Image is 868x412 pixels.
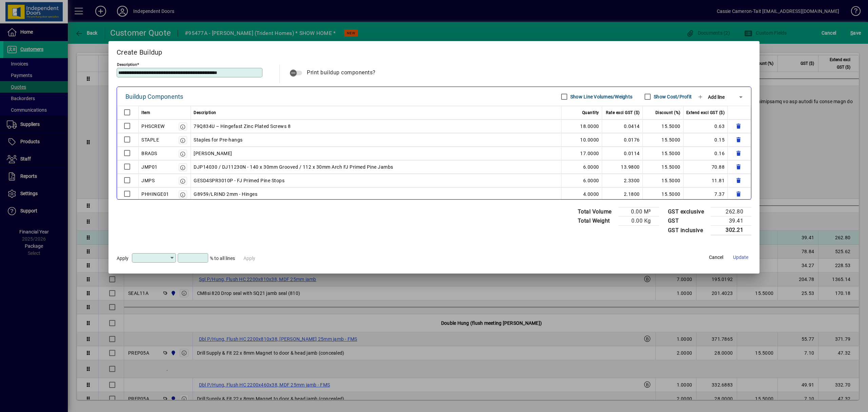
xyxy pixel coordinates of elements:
td: G8959/LRIND 2mm - Hinges [191,187,561,201]
div: JMP01 [141,163,158,171]
td: Staples for Pre-hangs [191,133,561,147]
td: 262.80 [711,207,751,217]
span: Extend excl GST ($) [686,109,725,117]
td: [PERSON_NAME] [191,147,561,160]
div: JMPS [141,176,155,185]
td: GST exclusive [665,207,711,217]
span: Rate excl GST ($) [606,109,640,117]
div: 2.3300 [605,176,640,185]
td: 302.21 [711,226,751,235]
td: DJP14030 / DJ11230N - 140 x 30mm Grooved / 112 x 30mm Arch FJ Primed Pine Jambs [191,160,561,174]
div: 2.1800 [605,190,640,198]
td: 15.5000 [643,187,684,201]
div: 0.0114 [605,149,640,157]
div: 13.9800 [605,163,640,171]
button: Cancel [705,251,727,264]
span: % to all lines [210,256,235,261]
td: 6.0000 [561,160,602,174]
label: Show Line Volumes/Weights [569,93,632,100]
td: 70.88 [684,160,728,174]
td: 0.63 [684,119,728,133]
td: GST inclusive [665,226,711,235]
td: 39.41 [711,217,751,226]
div: 0.0414 [605,122,640,130]
td: GST [665,217,711,226]
td: 0.16 [684,147,728,160]
span: Update [733,254,748,261]
td: 4.0000 [561,187,602,201]
td: 7.37 [684,187,728,201]
div: PHSCREW [141,122,165,130]
td: 15.5000 [643,174,684,187]
div: PHHINGE01 [141,190,169,198]
span: Description [194,109,216,117]
label: Show Cost/Profit [652,93,692,100]
div: BRADS [141,149,157,157]
td: 0.15 [684,133,728,147]
td: 11.81 [684,174,728,187]
span: Item [141,109,150,117]
td: GESD4SPR3010P - FJ Primed Pine Stops [191,174,561,187]
div: 0.0176 [605,136,640,144]
td: 18.0000 [561,119,602,133]
td: Total Volume [574,207,618,217]
td: 79Q834U – Hingefast Zinc Plated Screws 8 [191,119,561,133]
td: 15.5000 [643,147,684,160]
span: Quantity [582,109,599,117]
td: 15.5000 [643,133,684,147]
td: Total Weight [574,217,618,226]
td: 6.0000 [561,174,602,187]
button: Update [730,251,751,264]
td: 10.0000 [561,133,602,147]
td: 0.00 Kg [618,217,659,226]
span: Discount (%) [655,109,680,117]
div: STAPLE [141,136,159,144]
td: 0.00 M³ [618,207,659,217]
span: Apply [117,256,129,261]
td: 15.5000 [643,160,684,174]
span: Print buildup components? [307,69,376,76]
td: 17.0000 [561,147,602,160]
td: 15.5000 [643,119,684,133]
span: Add line [708,94,725,100]
div: Buildup Components [125,91,183,102]
span: Cancel [709,254,723,261]
h2: Create Buildup [108,41,759,61]
mat-label: Description [117,62,137,67]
